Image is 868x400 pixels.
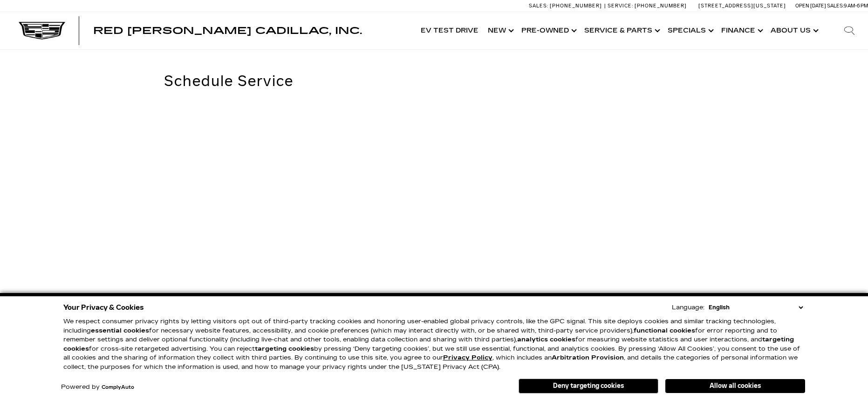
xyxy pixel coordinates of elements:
[19,22,65,40] img: Cadillac Dark Logo with Cadillac White Text
[517,12,580,49] a: Pre-Owned
[672,305,704,311] div: Language:
[795,3,826,9] span: Open [DATE]
[529,3,548,9] span: Sales:
[93,25,362,36] span: Red [PERSON_NAME] Cadillac, Inc.
[552,354,624,361] strong: Arbitration Provision
[580,12,663,49] a: Service & Parts
[519,379,658,393] button: Deny targeting cookies
[844,3,868,9] span: 9 AM-6 PM
[635,3,687,9] span: [PHONE_NUMBER]
[717,12,766,49] a: Finance
[766,12,821,49] a: About Us
[63,301,144,314] span: Your Privacy & Cookies
[255,345,314,353] strong: targeting cookies
[665,379,805,393] button: Allow all cookies
[483,12,517,49] a: New
[443,354,492,361] a: Privacy Policy
[91,327,149,334] strong: essential cookies
[529,3,604,8] a: Sales: [PHONE_NUMBER]
[102,385,134,390] a: ComplyAuto
[517,336,575,343] strong: analytics cookies
[63,317,805,372] p: We respect consumer privacy rights by letting visitors opt out of third-party tracking cookies an...
[604,3,689,8] a: Service: [PHONE_NUMBER]
[93,26,362,35] a: Red [PERSON_NAME] Cadillac, Inc.
[663,12,717,49] a: Specials
[634,327,695,334] strong: functional cookies
[63,336,794,353] strong: targeting cookies
[608,3,633,9] span: Service:
[550,3,602,9] span: [PHONE_NUMBER]
[706,303,805,312] select: Language Select
[164,73,716,89] h2: Schedule Service
[827,3,844,9] span: Sales:
[416,12,483,49] a: EV Test Drive
[698,3,786,9] a: [STREET_ADDRESS][US_STATE]
[61,384,134,390] div: Powered by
